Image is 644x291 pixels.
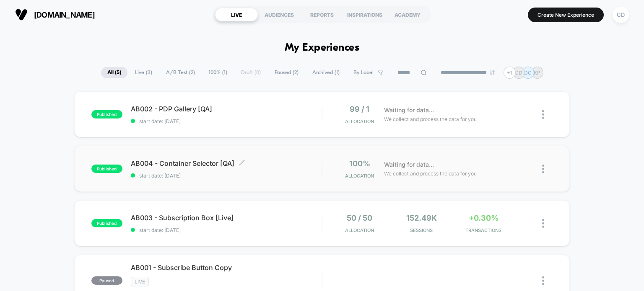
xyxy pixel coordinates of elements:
[384,160,434,169] span: Waiting for data...
[131,263,322,272] span: AB001 - Subscribe Button Copy
[534,70,540,76] p: KP
[528,8,604,22] button: Create New Experience
[392,227,450,233] span: Sessions
[203,67,234,78] span: 100% ( 1 )
[91,276,122,285] span: paused
[613,7,629,23] div: CD
[384,170,477,178] span: We collect and process the data for you
[350,105,369,113] span: 99 / 1
[504,67,516,79] div: + 1
[469,214,499,222] span: +0.30%
[301,8,343,21] div: REPORTS
[454,227,512,233] span: TRANSACTIONS
[343,8,386,21] div: INSPIRATIONS
[13,8,97,21] button: [DOMAIN_NAME]
[34,10,95,19] span: [DOMAIN_NAME]
[386,8,429,21] div: ACADEMY
[347,214,372,222] span: 50 / 50
[542,276,544,285] img: close
[345,227,374,233] span: Allocation
[129,67,158,78] span: Live ( 3 )
[353,70,374,76] span: By Label
[258,8,301,21] div: AUDIENCES
[542,219,544,228] img: close
[384,115,477,123] span: We collect and process the data for you
[406,214,437,222] span: 152.49k
[349,159,370,168] span: 100%
[345,173,374,179] span: Allocation
[384,106,434,115] span: Waiting for data...
[91,165,122,173] span: published
[610,6,631,23] button: CD
[131,277,149,286] span: LIVE
[542,110,544,119] img: close
[131,159,322,167] span: AB004 - Container Selector [QA]
[91,110,122,118] span: published
[345,118,374,124] span: Allocation
[101,67,127,78] span: All ( 5 )
[215,8,258,21] div: LIVE
[542,165,544,173] img: close
[160,67,201,78] span: A/B Test ( 2 )
[131,118,322,124] span: start date: [DATE]
[285,42,360,54] h1: My Experiences
[131,173,322,179] span: start date: [DATE]
[15,8,28,21] img: Visually logo
[131,227,322,233] span: start date: [DATE]
[524,70,532,76] p: DC
[91,219,122,227] span: published
[490,70,495,75] img: end
[268,67,305,78] span: Paused ( 2 )
[515,70,522,76] p: CD
[131,105,322,113] span: AB002 - PDP Gallery [QA]
[306,67,346,78] span: Archived ( 1 )
[131,214,322,222] span: AB003 - Subscription Box [Live]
